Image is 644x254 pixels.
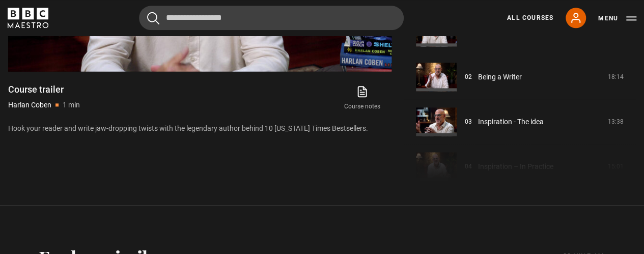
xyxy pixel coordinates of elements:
a: Inspiration - The idea [478,117,544,127]
p: Harlan Coben [8,100,51,110]
button: Toggle navigation [598,13,636,23]
h1: Course trailer [8,83,80,96]
svg: BBC Maestro [8,8,48,28]
a: Course notes [333,83,391,113]
a: Writing Thrillers Introduction [478,27,568,38]
a: Being a Writer [478,72,522,82]
a: All Courses [507,13,553,22]
p: Hook your reader and write jaw-dropping twists with the legendary author behind 10 [US_STATE] Tim... [8,123,391,134]
p: 1 min [63,100,80,110]
input: Search [139,6,404,30]
button: Submit the search query [147,12,159,24]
